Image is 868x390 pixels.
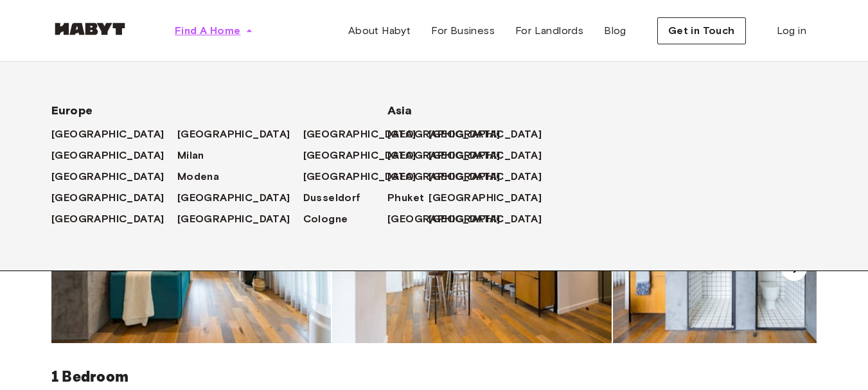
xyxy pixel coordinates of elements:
a: For Business [421,18,505,44]
span: Phuket [387,190,424,206]
span: Find A Home [175,23,240,39]
span: [GEOGRAPHIC_DATA] [429,190,542,206]
span: [GEOGRAPHIC_DATA] [387,211,500,227]
a: For Landlords [505,18,594,44]
span: [GEOGRAPHIC_DATA] [303,148,416,163]
a: [GEOGRAPHIC_DATA] [387,211,513,227]
a: Blog [594,18,637,44]
a: [GEOGRAPHIC_DATA] [303,169,429,184]
a: [GEOGRAPHIC_DATA] [51,211,177,227]
span: [GEOGRAPHIC_DATA] [387,169,500,184]
span: Asia [387,103,481,118]
span: [GEOGRAPHIC_DATA] [177,127,290,142]
span: [GEOGRAPHIC_DATA] [51,190,164,206]
img: Habyt [51,22,128,35]
a: Milan [177,148,217,163]
span: [GEOGRAPHIC_DATA] [387,148,500,163]
span: [GEOGRAPHIC_DATA] [177,211,290,227]
a: Cologne [303,211,361,227]
a: [GEOGRAPHIC_DATA] [387,127,513,142]
span: Europe [51,103,346,118]
a: [GEOGRAPHIC_DATA] [387,169,513,184]
a: [GEOGRAPHIC_DATA] [51,169,177,184]
span: Get in Touch [668,23,735,39]
span: Milan [177,148,204,163]
a: About Habyt [338,18,421,44]
span: [GEOGRAPHIC_DATA] [387,127,500,142]
a: [GEOGRAPHIC_DATA] [429,211,554,227]
a: [GEOGRAPHIC_DATA] [177,127,303,142]
span: [GEOGRAPHIC_DATA] [303,127,416,142]
span: [GEOGRAPHIC_DATA] [177,190,290,206]
span: For Business [431,23,495,39]
span: About Habyt [348,23,411,39]
a: [GEOGRAPHIC_DATA] [303,127,429,142]
a: [GEOGRAPHIC_DATA] [303,148,429,163]
span: Cologne [303,211,348,227]
span: [GEOGRAPHIC_DATA] [51,169,164,184]
a: Modena [177,169,232,184]
a: Log in [766,18,817,44]
span: [GEOGRAPHIC_DATA] [303,169,416,184]
span: Log in [777,23,806,39]
span: For Landlords [515,23,583,39]
a: [GEOGRAPHIC_DATA] [429,127,554,142]
a: [GEOGRAPHIC_DATA] [429,148,554,163]
a: [GEOGRAPHIC_DATA] [51,127,177,142]
a: [GEOGRAPHIC_DATA] [429,169,554,184]
button: Get in Touch [657,17,746,44]
a: Dusseldorf [303,190,374,206]
span: [GEOGRAPHIC_DATA] [51,211,164,227]
a: [GEOGRAPHIC_DATA] [429,190,554,206]
span: Modena [177,169,219,184]
span: Blog [604,23,626,39]
a: [GEOGRAPHIC_DATA] [51,190,177,206]
button: Find A Home [164,18,263,44]
span: [GEOGRAPHIC_DATA] [51,148,164,163]
span: [GEOGRAPHIC_DATA] [51,127,164,142]
a: Phuket [387,190,437,206]
a: [GEOGRAPHIC_DATA] [387,148,513,163]
a: [GEOGRAPHIC_DATA] [177,211,303,227]
a: [GEOGRAPHIC_DATA] [51,148,177,163]
span: Dusseldorf [303,190,361,206]
a: [GEOGRAPHIC_DATA] [177,190,303,206]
